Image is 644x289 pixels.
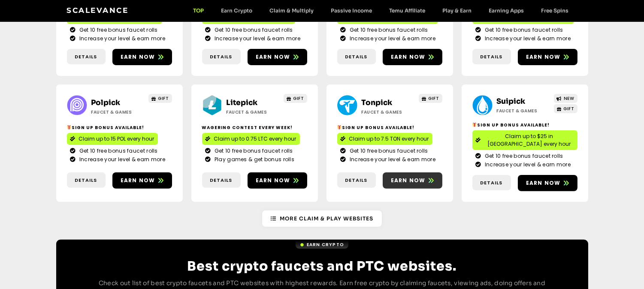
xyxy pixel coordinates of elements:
[381,7,434,14] a: Temu Affiliate
[248,49,307,65] a: Earn now
[345,53,368,60] span: Details
[518,49,577,65] a: Earn now
[481,7,533,14] a: Earning Apps
[483,26,563,34] span: Get 10 free bonus faucet rolls
[202,124,307,131] h2: Wagering contest every week!
[77,156,165,163] span: Increase your level & earn more
[185,7,213,14] a: TOP
[112,49,172,65] a: Earn now
[67,133,158,145] a: Claim up to 15 POL every hour
[383,172,442,189] a: Earn now
[212,147,293,155] span: Get 10 free bonus faucet rolls
[212,35,300,42] span: Increase your level & earn more
[483,35,571,42] span: Increase your level & earn more
[383,49,442,65] a: Earn now
[210,53,233,60] span: Details
[67,6,129,15] a: Scalevance
[472,175,511,191] a: Details
[337,124,442,131] h2: Sign Up Bonus Available!
[256,53,290,61] span: Earn now
[337,172,376,188] a: Details
[91,259,554,274] h2: Best crypto faucets and PTC websites.
[67,125,71,129] img: 🎁
[212,26,293,34] span: Get 10 free bonus faucet rolls
[202,49,241,65] a: Details
[481,179,503,187] span: Details
[483,152,563,160] span: Get 10 free bonus faucet rolls
[554,94,577,103] a: NEW
[67,49,106,65] a: Details
[348,147,428,155] span: Get 10 free bonus faucet rolls
[75,53,97,60] span: Details
[77,147,158,155] span: Get 10 free bonus faucet rolls
[214,135,296,143] span: Claim up to 0.75 LTC every hour
[121,177,155,184] span: Earn now
[67,172,106,188] a: Details
[497,108,550,114] h2: Faucet & Games
[481,53,503,60] span: Details
[348,26,428,34] span: Get 10 free bonus faucet rolls
[429,95,439,102] span: GIFT
[293,95,304,102] span: GIFT
[212,156,294,163] span: Play games & get bonus rolls
[77,35,165,42] span: Increase your level & earn more
[337,133,432,145] a: Claim up to 7.5 TON every hour
[391,53,426,61] span: Earn now
[497,97,526,106] a: Suipick
[518,175,577,191] a: Earn now
[202,172,241,188] a: Details
[213,7,261,14] a: Earn Crypto
[554,104,577,113] a: GIFT
[533,7,577,14] a: Free Spins
[248,172,307,189] a: Earn now
[362,109,415,115] h2: Faucet & Games
[91,109,145,115] h2: Faucet & Games
[307,241,344,248] span: Earn Crypto
[348,35,435,42] span: Increase your level & earn more
[67,124,172,131] h2: Sign Up Bonus Available!
[337,125,342,129] img: 🎁
[262,211,382,227] a: More Claim & Play Websites
[564,105,574,112] span: GIFT
[202,133,300,145] a: Claim up to 0.75 LTC every hour
[483,161,571,169] span: Increase your level & earn more
[284,94,307,103] a: GIFT
[472,49,511,65] a: Details
[280,215,373,223] span: More Claim & Play Websites
[185,7,577,14] nav: Menu
[121,53,155,61] span: Earn now
[434,7,481,14] a: Play & Earn
[210,177,233,184] span: Details
[349,135,429,143] span: Claim up to 7.5 TON every hour
[362,98,393,107] a: Tonpick
[472,130,577,150] a: Claim up to $25 in [GEOGRAPHIC_DATA] every hour
[91,98,121,107] a: Polpick
[526,179,561,187] span: Earn now
[484,132,574,148] span: Claim up to $25 in [GEOGRAPHIC_DATA] every hour
[227,98,258,107] a: Litepick
[77,26,158,34] span: Get 10 free bonus faucet rolls
[526,53,561,61] span: Earn now
[296,241,348,249] a: Earn Crypto
[148,94,172,103] a: GIFT
[391,177,426,184] span: Earn now
[472,123,477,127] img: 🎁
[419,94,442,103] a: GIFT
[79,135,154,143] span: Claim up to 15 POL every hour
[323,7,381,14] a: Passive Income
[564,95,574,102] span: NEW
[261,7,323,14] a: Claim & Multiply
[348,156,435,163] span: Increase your level & earn more
[227,109,280,115] h2: Faucet & Games
[472,122,577,128] h2: Sign Up Bonus Available!
[345,177,368,184] span: Details
[75,177,97,184] span: Details
[337,49,376,65] a: Details
[256,177,290,184] span: Earn now
[112,172,172,189] a: Earn now
[158,95,169,102] span: GIFT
